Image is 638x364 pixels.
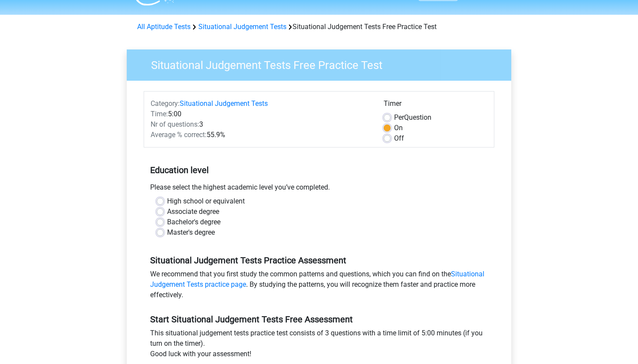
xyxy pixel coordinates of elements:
[150,161,488,179] h5: Education level
[150,255,488,266] h5: Situational Judgement Tests Practice Assessment
[394,123,403,133] label: On
[137,23,191,31] a: All Aptitude Tests
[167,217,220,227] label: Bachelor's degree
[198,23,286,31] a: Situational Judgement Tests
[144,119,377,130] div: 3
[394,112,431,123] label: Question
[144,109,377,119] div: 5:00
[144,130,377,140] div: 55.9%
[180,99,268,108] a: Situational Judgement Tests
[144,182,494,196] div: Please select the highest academic level you’ve completed.
[384,98,487,112] div: Timer
[151,120,199,128] span: Nr of questions:
[144,269,494,304] div: We recommend that you first study the common patterns and questions, which you can find on the . ...
[151,131,207,139] span: Average % correct:
[151,99,180,108] span: Category:
[134,22,504,32] div: Situational Judgement Tests Free Practice Test
[144,328,494,363] div: This situational judgement tests practice test consists of 3 questions with a time limit of 5:00 ...
[141,55,505,72] h3: Situational Judgement Tests Free Practice Test
[394,133,404,144] label: Off
[151,110,168,118] span: Time:
[150,314,488,325] h5: Start Situational Judgement Tests Free Assessment
[167,207,219,217] label: Associate degree
[167,227,215,238] label: Master's degree
[167,196,245,207] label: High school or equivalent
[394,113,404,121] span: Per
